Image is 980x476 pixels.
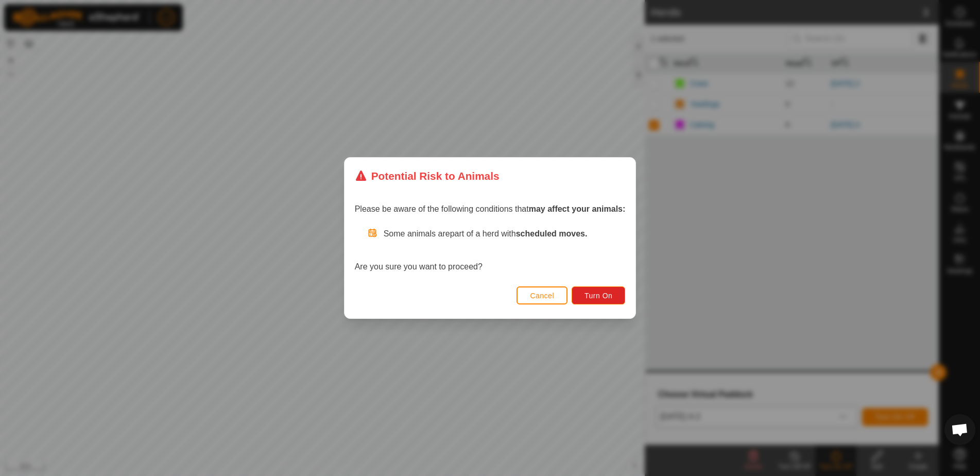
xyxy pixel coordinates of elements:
span: part of a herd with [450,229,588,238]
div: Potential Risk to Animals [355,168,500,184]
div: Are you sure you want to proceed? [355,228,626,273]
p: Some animals are [384,228,626,240]
span: Cancel [530,292,554,300]
button: Cancel [517,286,568,304]
span: Turn On [584,292,612,300]
button: Turn On [572,286,625,304]
span: Please be aware of the following conditions that [355,205,626,213]
a: Open chat [944,414,975,445]
strong: scheduled moves. [516,229,588,238]
strong: may affect your animals: [529,205,626,213]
